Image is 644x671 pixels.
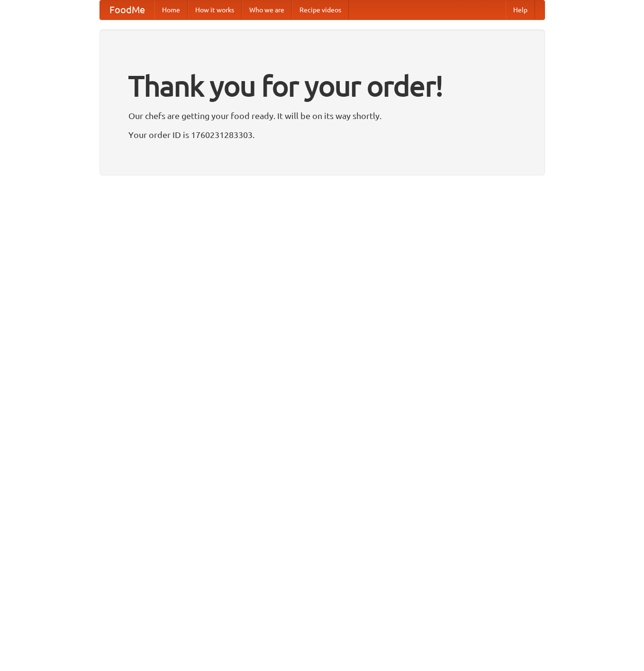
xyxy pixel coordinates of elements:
a: Help [506,0,535,19]
a: How it works [188,0,242,19]
a: Who we are [242,0,292,19]
a: Recipe videos [292,0,349,19]
h1: Thank you for your order! [128,63,516,109]
p: Your order ID is 1760231283303. [128,128,516,142]
a: Home [154,0,188,19]
a: FoodMe [100,0,154,19]
p: Our chefs are getting your food ready. It will be on its way shortly. [128,109,516,123]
